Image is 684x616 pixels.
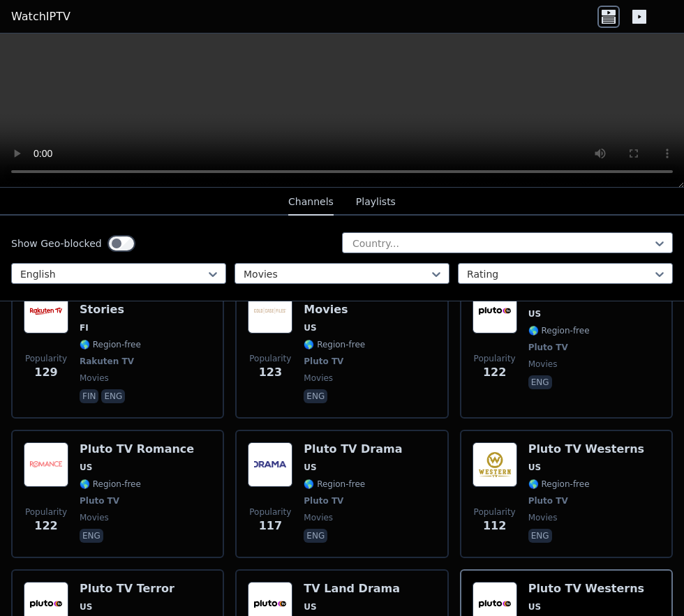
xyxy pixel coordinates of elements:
span: 🌎 Region-free [304,339,365,350]
span: Popularity [25,506,67,518]
h6: Pluto TV Westerns [528,582,644,596]
h6: Pluto TV Westerns [528,442,644,456]
p: eng [304,389,327,403]
span: US [528,308,541,320]
img: Rakuten TV Rakuten Stories [24,289,68,333]
span: Pluto TV [528,495,568,506]
span: Popularity [474,353,516,364]
span: 🌎 Region-free [528,479,590,490]
span: Pluto TV [304,356,343,367]
span: 129 [34,364,57,381]
span: Popularity [25,353,67,364]
p: eng [304,529,327,543]
span: 117 [259,518,282,534]
span: Popularity [249,506,291,518]
span: US [528,462,541,473]
span: movies [80,373,109,384]
span: movies [80,512,109,523]
span: US [80,601,92,613]
label: Show Geo-blocked [11,236,102,250]
span: Pluto TV [528,342,568,353]
h6: TV Land Drama [304,582,400,596]
button: Channels [288,189,334,216]
p: eng [528,375,552,389]
span: 🌎 Region-free [528,325,590,336]
span: Rakuten TV [80,356,134,367]
span: US [528,601,541,613]
span: Pluto TV [80,495,119,506]
span: Pluto TV [304,495,343,506]
span: movies [304,373,333,384]
span: 122 [34,518,57,534]
span: Popularity [474,506,516,518]
span: Popularity [249,353,291,364]
span: 123 [259,364,282,381]
span: US [304,322,316,333]
button: Playlists [356,189,396,216]
span: FI [80,322,89,333]
span: 🌎 Region-free [80,479,141,490]
span: movies [304,512,333,523]
p: fin [80,389,98,403]
h6: Pluto TV Romance [80,442,194,456]
p: eng [101,389,125,403]
img: Pluto TV Westerns [473,442,517,487]
span: US [80,462,92,473]
span: 🌎 Region-free [304,479,365,490]
h6: Pluto TV Drama [304,442,402,456]
span: 122 [483,364,506,381]
p: eng [528,529,552,543]
img: Pluto TV Horror [473,289,517,333]
span: 🌎 Region-free [80,339,141,350]
h6: Pluto TV Crime Movies [304,289,436,317]
a: WatchIPTV [11,8,70,25]
p: eng [80,529,103,543]
h6: Pluto TV Terror [80,582,174,596]
img: Pluto TV Drama [248,442,292,487]
span: movies [528,512,558,523]
span: US [304,462,316,473]
img: Pluto TV Crime Movies [248,289,292,333]
h6: Rakuten TV Rakuten Stories [80,289,211,317]
span: 112 [483,518,506,534]
img: Pluto TV Romance [24,442,68,487]
span: movies [528,359,558,370]
span: US [304,601,316,613]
